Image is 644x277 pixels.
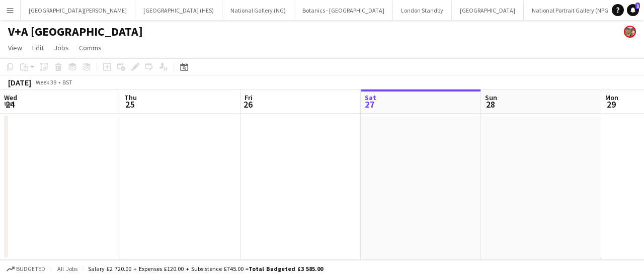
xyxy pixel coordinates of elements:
button: London Standby [393,1,452,20]
span: Fri [245,93,253,102]
button: National Gallery (NG) [222,1,294,20]
span: All jobs [55,265,79,272]
span: 29 [604,99,618,110]
span: Week 39 [33,78,58,86]
div: Salary £2 720.00 + Expenses £120.00 + Subsistence £745.00 = [88,265,323,272]
a: 1 [627,4,639,16]
a: View [4,41,26,54]
span: Mon [605,93,618,102]
span: 26 [243,99,253,110]
span: Total Budgeted £3 585.00 [249,265,323,272]
a: Comms [75,41,106,54]
span: Sat [365,93,376,102]
h1: V+A [GEOGRAPHIC_DATA] [8,24,143,39]
span: Jobs [54,43,69,52]
div: [DATE] [8,77,31,87]
span: Sun [485,93,497,102]
button: [GEOGRAPHIC_DATA] [452,1,524,20]
span: 24 [3,99,17,110]
span: 25 [123,99,137,110]
span: Wed [4,93,17,102]
span: View [8,43,22,52]
button: [GEOGRAPHIC_DATA] (HES) [135,1,222,20]
app-user-avatar: Alyce Paton [624,26,636,38]
div: BST [62,78,72,86]
button: Budgeted [5,263,47,274]
span: 1 [635,3,640,9]
button: [GEOGRAPHIC_DATA][PERSON_NAME] [21,1,135,20]
span: Edit [32,43,44,52]
span: Thu [124,93,137,102]
a: Jobs [50,41,73,54]
span: 28 [484,99,497,110]
a: Edit [28,41,48,54]
span: Comms [79,43,102,52]
span: 27 [363,99,376,110]
button: National Portrait Gallery (NPG) [524,1,619,20]
span: Budgeted [16,265,45,272]
button: Botanics - [GEOGRAPHIC_DATA] [294,1,393,20]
